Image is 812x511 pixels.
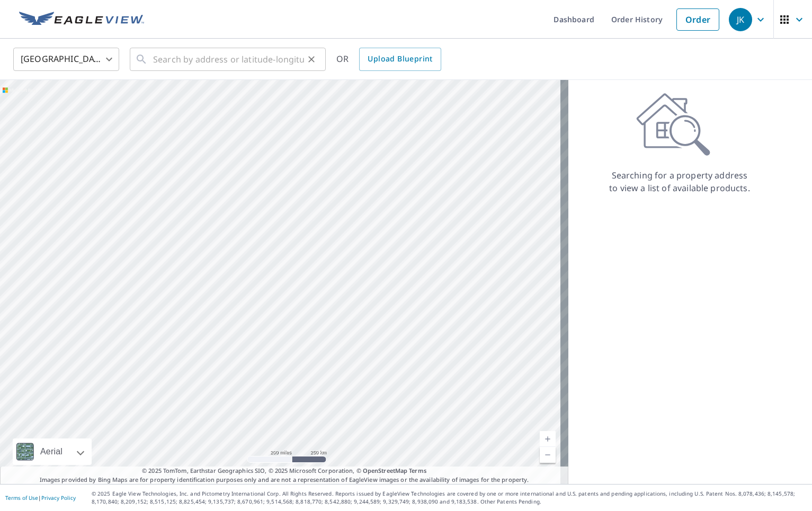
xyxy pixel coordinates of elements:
p: © 2025 Eagle View Technologies, Inc. and Pictometry International Corp. All Rights Reserved. Repo... [92,490,807,506]
p: Searching for a property address to view a list of available products. [609,169,751,194]
div: Aerial [37,438,66,465]
div: [GEOGRAPHIC_DATA] [13,44,119,74]
div: JK [729,8,752,31]
a: Order [676,8,719,31]
div: Aerial [13,438,92,465]
img: EV Logo [19,12,144,28]
p: | [5,495,76,501]
a: OpenStreetMap [363,467,407,474]
a: Privacy Policy [41,494,76,501]
a: Current Level 5, Zoom Out [540,447,556,463]
a: Upload Blueprint [359,48,441,71]
a: Current Level 5, Zoom In [540,431,556,447]
span: Upload Blueprint [368,52,432,66]
span: © 2025 TomTom, Earthstar Geographics SIO, © 2025 Microsoft Corporation, © [142,467,426,476]
input: Search by address or latitude-longitude [153,44,304,74]
div: OR [336,48,441,71]
a: Terms [409,467,426,474]
button: Clear [304,52,319,67]
a: Terms of Use [5,494,38,501]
